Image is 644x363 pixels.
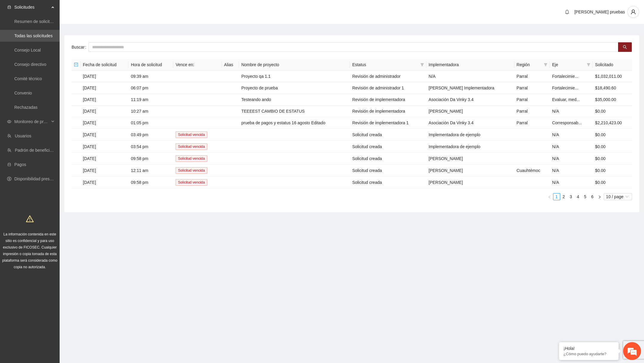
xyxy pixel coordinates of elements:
span: Estatus [352,61,418,68]
td: N/A [550,153,593,165]
p: ¿Cómo puedo ayudarte? [563,352,614,356]
button: user [627,6,639,18]
td: [DATE] [80,153,129,165]
span: user [628,9,639,15]
a: Disponibilidad presupuestal [14,176,65,181]
span: Fortalecimie... [552,86,578,90]
div: ¡Hola! [563,346,614,351]
div: Page Size [604,193,632,200]
td: 03:49 pm [129,129,173,141]
span: left [548,195,551,199]
span: [PERSON_NAME] pruebas [574,10,625,14]
td: Cuauhtémoc [514,165,550,176]
span: Solicitud vencida [176,131,207,138]
span: search [623,45,627,50]
td: 01:05 pm [129,117,173,129]
a: Consejo directivo [14,62,46,67]
span: Corresponsab... [552,120,582,125]
td: 12:11 am [129,165,173,176]
span: Región [517,61,541,68]
td: Asociación Da Vinky 3.4 [426,94,514,106]
td: $18,490.60 [593,82,632,94]
li: 6 [589,193,596,200]
a: 6 [589,193,596,200]
td: N/A [550,141,593,153]
td: 11:19 am [129,94,173,106]
label: Buscar [72,42,89,52]
span: filter [420,63,424,66]
th: Implementadora [426,59,514,71]
td: $0.00 [593,141,632,153]
a: Todas las solicitudes [14,33,52,38]
td: Implementadora de ejemplo [426,129,514,141]
td: [DATE] [80,117,129,129]
th: Hora de solicitud [129,59,173,71]
td: 06:07 pm [129,82,173,94]
li: 3 [567,193,575,200]
td: $0.00 [593,129,632,141]
td: [DATE] [80,71,129,82]
td: Parral [514,82,550,94]
span: 10 / page [606,193,630,200]
span: Solicitud vencida [176,143,207,150]
td: [DATE] [80,129,129,141]
td: Parral [514,71,550,82]
td: $0.00 [593,176,632,188]
li: 1 [553,193,560,200]
td: $0.00 [593,106,632,117]
td: [DATE] [80,82,129,94]
td: Testeando ando [239,94,350,106]
li: Previous Page [546,193,553,200]
td: $0.00 [593,153,632,165]
a: Pagos [14,162,26,167]
td: N/A [550,129,593,141]
span: Solicitud vencida [176,155,207,162]
td: $0.00 [593,165,632,176]
span: inbox [7,5,11,9]
td: 03:54 pm [129,141,173,153]
a: Usuarios [15,134,31,138]
td: Revisión de administrador 1 [350,82,426,94]
td: Solicitud creada [350,153,426,165]
td: Solicitud creada [350,141,426,153]
a: 5 [582,193,589,200]
th: Nombre de proyecto [239,59,350,71]
span: filter [419,60,425,69]
td: Implementadora de ejemplo [426,141,514,153]
span: bell [563,10,572,14]
span: Eje [552,61,584,68]
td: 09:58 pm [129,176,173,188]
span: warning [26,215,34,223]
td: $2,210,423.00 [593,117,632,129]
td: Parral [514,117,550,129]
span: filter [544,63,547,66]
li: 5 [582,193,589,200]
span: Solicitud vencida [176,167,207,174]
td: [DATE] [80,106,129,117]
a: Convenio [14,91,32,95]
td: Proyecto de prueba [239,82,350,94]
th: Solicitado [593,59,632,71]
td: Solicitud creada [350,165,426,176]
span: La información contenida en este sitio es confidencial y para uso exclusivo de FICOSEC. Cualquier... [2,232,58,269]
span: Solicitud vencida [176,179,207,186]
td: [DATE] [80,141,129,153]
td: N/A [550,176,593,188]
td: N/A [550,165,593,176]
th: Alias [222,59,239,71]
td: 10:27 am [129,106,173,117]
a: 1 [553,193,560,200]
td: prueba de pagos y estatus 16 agosto Editado [239,117,350,129]
td: N/A [426,71,514,82]
span: filter [586,60,592,69]
td: Proyecto qa 1.1 [239,71,350,82]
span: Evaluar, med... [552,97,580,102]
a: 2 [561,193,567,200]
span: filter [543,60,549,69]
th: Vence en: [173,59,222,71]
td: [PERSON_NAME] Implementadora [426,82,514,94]
button: left [546,193,553,200]
td: [DATE] [80,176,129,188]
span: Monitoreo de proyectos [14,116,49,128]
td: [PERSON_NAME] [426,153,514,165]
